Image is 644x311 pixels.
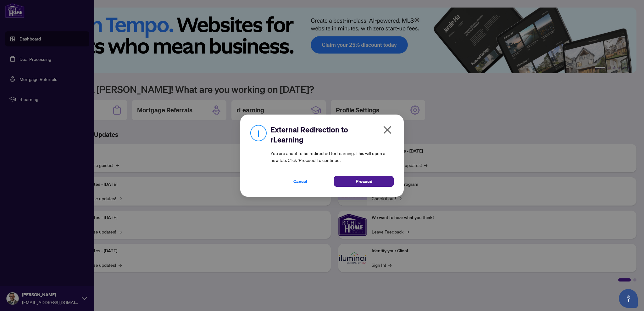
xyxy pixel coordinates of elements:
div: You are about to be redirected to rLearning . This will open a new tab. Click ‘Proceed’ to continue. [270,125,394,187]
h2: External Redirection to rLearning [270,125,394,145]
img: Info Icon [250,125,267,141]
span: Cancel [293,176,307,186]
button: Proceed [334,176,394,187]
button: Cancel [270,176,330,187]
span: Proceed [356,176,372,186]
button: Open asap [619,289,638,308]
span: close [382,125,392,135]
